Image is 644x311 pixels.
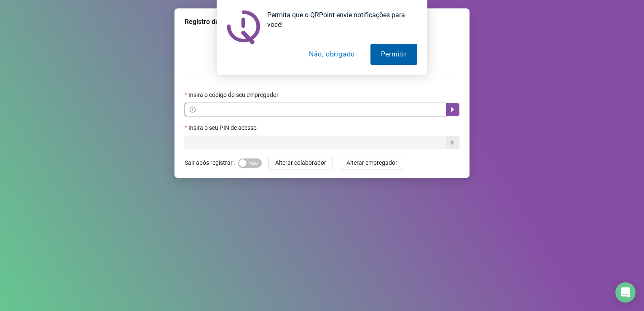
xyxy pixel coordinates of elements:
[615,282,636,303] div: Open Intercom Messenger
[185,90,284,99] label: Insira o código do seu empregador
[190,107,196,113] span: info-circle
[340,156,404,169] button: Alterar empregador
[185,123,262,132] label: Insira o seu PIN de acesso
[298,44,365,65] button: Não, obrigado
[370,44,417,65] button: Permitir
[346,158,397,167] span: Alterar empregador
[268,156,333,169] button: Alterar colaborador
[449,106,456,113] span: caret-right
[227,10,260,44] img: notification icon
[275,158,326,167] span: Alterar colaborador
[260,10,417,29] div: Permita que o QRPoint envie notificações para você!
[185,156,238,169] label: Sair após registrar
